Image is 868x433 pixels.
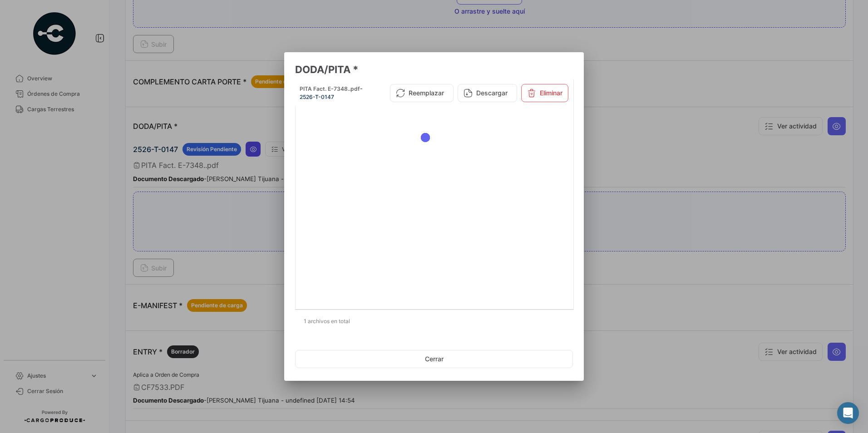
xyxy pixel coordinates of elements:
span: PITA Fact. E-7348..pdf [300,85,360,92]
h3: DODA/PITA * [295,63,573,76]
div: 1 archivos en total [295,310,573,333]
button: Descargar [458,84,517,102]
button: Cerrar [295,350,573,368]
button: Eliminar [521,84,568,102]
div: Abrir Intercom Messenger [837,402,859,424]
button: Reemplazar [390,84,454,102]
